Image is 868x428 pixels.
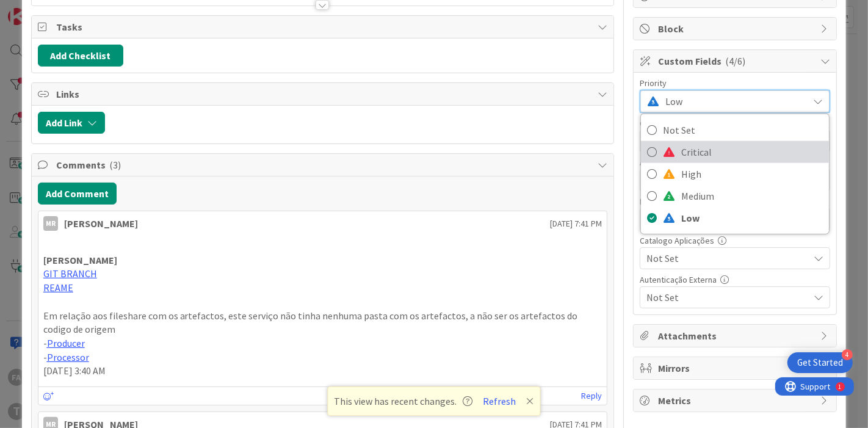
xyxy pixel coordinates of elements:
[43,310,580,336] span: Em relação aos fileshare com os artefactos, este serviço não tinha nenhuma pasta com os artefacto...
[47,351,89,363] a: Processor
[641,141,829,163] a: Critical
[640,236,830,245] div: Catalogo Aplicações
[658,361,814,375] span: Mirrors
[109,159,121,171] span: ( 3 )
[38,183,117,205] button: Add Comment
[581,388,602,404] a: Reply
[640,158,830,167] div: Area
[47,337,85,349] a: Producer
[663,121,823,139] span: Not Set
[335,394,473,408] span: This view has recent changes.
[658,54,814,68] span: Custom Fields
[658,21,814,36] span: Block
[43,351,47,363] span: -
[550,217,602,230] span: [DATE] 7:41 PM
[641,185,829,207] a: Medium
[842,349,853,360] div: 4
[43,365,106,377] span: [DATE] 3:40 AM
[641,119,829,141] a: Not Set
[725,55,745,67] span: ( 4/6 )
[64,216,138,231] div: [PERSON_NAME]
[641,207,829,229] a: Low
[26,2,56,16] span: Support
[797,357,843,369] div: Get Started
[640,275,830,284] div: Autenticação Externa
[56,158,592,172] span: Comments
[681,143,823,161] span: Critical
[43,281,73,294] a: REAME
[640,79,830,87] div: Priority
[658,328,814,343] span: Attachments
[38,45,123,67] button: Add Checklist
[681,209,823,227] span: Low
[665,93,802,110] span: Low
[479,393,521,409] button: Refresh
[43,254,117,266] strong: [PERSON_NAME]
[681,187,823,205] span: Medium
[641,163,829,185] a: High
[646,250,803,267] span: Not Set
[63,5,67,15] div: 1
[681,165,823,183] span: High
[56,87,592,101] span: Links
[640,119,830,128] div: Complexidade
[43,337,47,349] span: -
[43,216,58,231] div: MR
[658,393,814,408] span: Metrics
[646,289,803,306] span: Not Set
[56,20,592,34] span: Tasks
[787,352,853,373] div: Open Get Started checklist, remaining modules: 4
[38,112,105,134] button: Add Link
[640,197,830,206] div: Milestone
[43,267,97,280] a: GIT BRANCH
